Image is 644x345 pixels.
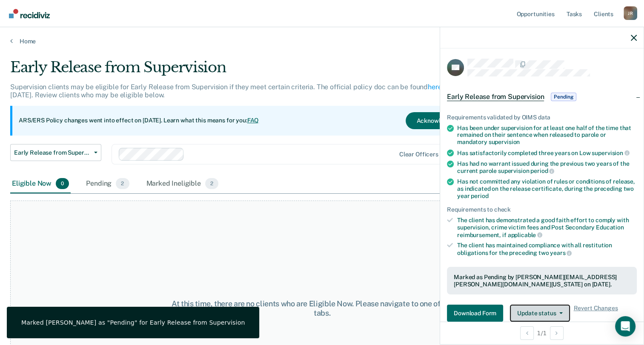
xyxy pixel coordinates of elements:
div: J R [624,6,637,20]
div: Has had no warrant issued during the previous two years of the current parole supervision [457,160,637,175]
a: FAQ [247,117,259,124]
span: years [550,249,572,256]
div: Pending [84,175,131,193]
span: supervision [592,150,629,156]
div: Has been under supervision for at least one half of the time that remained on their sentence when... [457,124,637,146]
button: Update status [510,305,570,322]
div: Has not committed any violation of rules or conditions of release, as indicated on the release ce... [457,178,637,199]
div: 1 / 1 [440,322,644,344]
div: Requirements to check [447,206,637,213]
a: Navigate to form link [447,305,507,322]
div: Open Intercom Messenger [615,316,635,337]
div: The client has demonstrated a good faith effort to comply with supervision, crime victim fees and... [457,217,637,238]
p: ARS/ERS Policy changes went into effect on [DATE]. Learn what this means for you: [19,116,259,125]
div: Marked [PERSON_NAME] as "Pending" for Early Release from Supervision [21,319,245,326]
a: Home [10,37,634,45]
p: Supervision clients may be eligible for Early Release from Supervision if they meet certain crite... [10,83,469,99]
div: Marked Ineligible [145,175,220,193]
div: Requirements validated by OIMS data [447,114,637,121]
div: Has satisfactorily completed three years on Low [457,149,637,157]
span: period [471,192,488,199]
div: Early Release from SupervisionPending [440,83,644,110]
button: Profile dropdown button [624,6,637,20]
div: The client has maintained compliance with all restitution obligations for the preceding two [457,242,637,256]
div: Marked as Pending by [PERSON_NAME][EMAIL_ADDRESS][PERSON_NAME][DOMAIN_NAME][US_STATE] on [DATE]. [454,274,630,288]
img: Recidiviz [9,9,50,18]
div: Clear officers [399,151,438,158]
span: 2 [116,178,129,189]
button: Download Form [447,305,503,322]
button: Acknowledge & Close [406,112,487,129]
div: Early Release from Supervision [10,59,493,83]
span: applicable [508,232,542,238]
span: Early Release from Supervision [447,93,544,101]
a: here [428,83,441,91]
span: Pending [551,93,576,101]
span: supervision [489,139,520,145]
span: 2 [205,178,218,189]
div: Eligible Now [10,175,71,193]
span: 0 [56,178,69,189]
span: Early Release from Supervision [14,149,91,156]
button: Previous Opportunity [520,326,534,340]
button: Next Opportunity [550,326,564,340]
span: Revert Changes [573,305,618,322]
span: period [530,167,554,174]
div: At this time, there are no clients who are Eligible Now. Please navigate to one of the other tabs. [166,299,478,317]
